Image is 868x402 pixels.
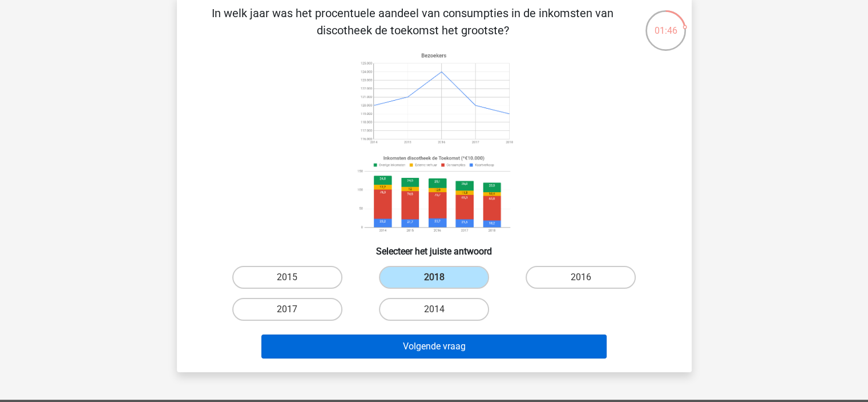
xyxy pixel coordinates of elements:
label: 2014 [379,298,489,321]
label: 2015 [232,266,342,289]
div: 01:46 [644,9,687,38]
label: 2017 [232,298,342,321]
label: 2016 [526,266,636,289]
label: 2018 [379,266,489,289]
button: Volgende vraag [261,335,607,359]
p: In welk jaar was het procentuele aandeel van consumpties in de inkomsten van discotheek de toekom... [195,5,631,39]
h6: Selecteer het juiste antwoord [195,237,673,257]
